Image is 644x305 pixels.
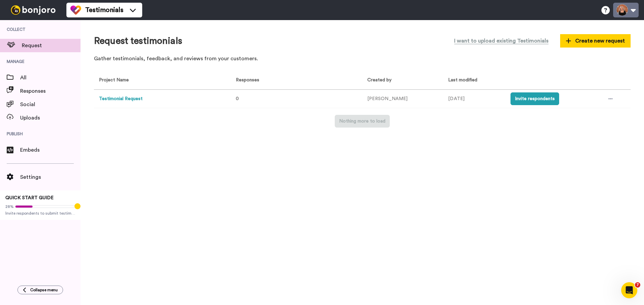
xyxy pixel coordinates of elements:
[74,203,80,209] div: Tooltip anchor
[5,211,75,216] span: Invite respondents to submit testimonials
[20,74,80,82] span: All
[99,95,143,102] button: Testimonial Request
[5,196,54,200] span: QUICK START GUIDE
[85,5,123,15] span: Testimonials
[511,92,559,105] button: Invite respondents
[70,5,81,15] img: tm-color.svg
[362,71,443,90] th: Created by
[566,37,625,45] span: Create new request
[20,87,80,95] span: Responses
[443,71,505,90] th: Last modified
[560,34,631,48] button: Create new request
[94,55,631,63] p: Gather testimonials, feedback, and reviews from your customers.
[20,114,80,122] span: Uploads
[335,115,390,128] button: Nothing more to load
[94,36,182,46] h1: Request testimonials
[20,100,80,108] span: Social
[443,90,505,108] td: [DATE]
[621,282,637,298] iframe: Intercom live chat
[362,90,443,108] td: [PERSON_NAME]
[635,282,640,288] span: 7
[22,42,80,50] span: Request
[17,286,63,294] button: Collapse menu
[30,287,58,293] span: Collapse menu
[94,71,228,90] th: Project Name
[454,37,548,45] span: I want to upload existing Testimonials
[8,5,58,15] img: bj-logo-header-white.svg
[233,78,259,82] span: Responses
[236,96,239,101] span: 0
[449,33,553,48] button: I want to upload existing Testimonials
[20,173,80,181] span: Settings
[5,204,14,209] span: 28%
[20,146,80,154] span: Embeds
